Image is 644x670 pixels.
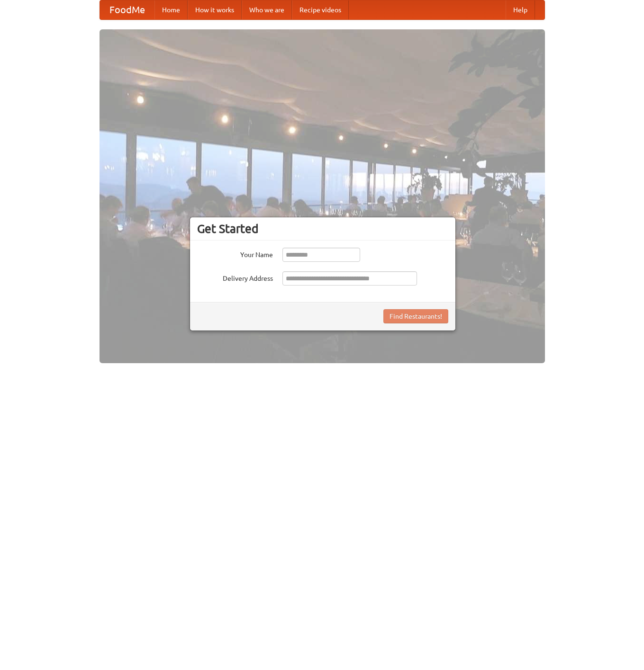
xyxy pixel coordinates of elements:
[292,0,349,19] a: Recipe videos
[197,248,273,259] label: Your Name
[154,0,188,19] a: Home
[383,309,448,323] button: Find Restaurants!
[197,222,448,236] h3: Get Started
[100,0,154,19] a: FoodMe
[506,0,535,19] a: Help
[188,0,242,19] a: How it works
[242,0,292,19] a: Who we are
[197,271,273,283] label: Delivery Address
